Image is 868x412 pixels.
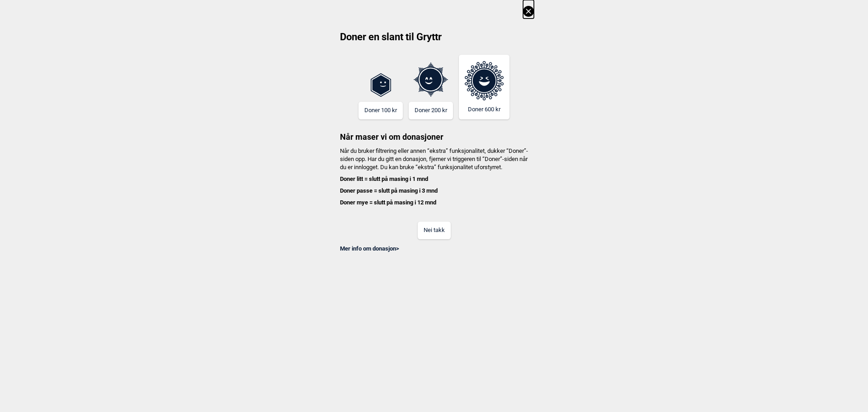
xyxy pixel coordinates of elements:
[418,222,451,239] button: Nei takk
[459,55,509,119] button: Doner 600 kr
[409,102,453,119] button: Doner 200 kr
[340,175,428,182] b: Doner litt = slutt på masing i 1 mnd
[340,245,399,252] a: Mer info om donasjon>
[340,199,436,206] b: Doner mye = slutt på masing i 12 mnd
[340,187,438,194] b: Doner passe = slutt på masing i 3 mnd
[359,102,403,119] button: Doner 100 kr
[334,30,534,50] h2: Doner en slant til Gryttr
[334,147,534,207] h4: Når du bruker filtrering eller annen “ekstra” funksjonalitet, dukker “Doner”-siden opp. Har du gi...
[334,119,534,142] h3: Når maser vi om donasjoner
